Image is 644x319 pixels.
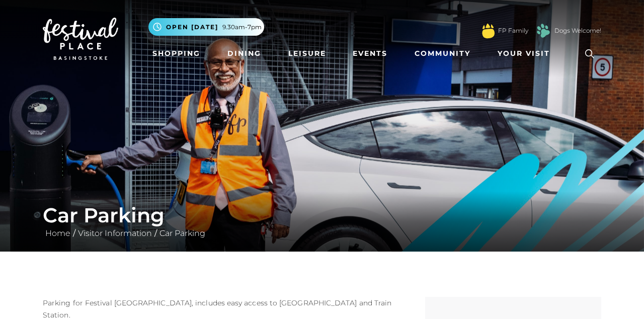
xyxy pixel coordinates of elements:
[222,23,262,32] span: 9.30am-7pm
[157,228,208,238] a: Car Parking
[494,44,559,63] a: Your Visit
[148,44,204,63] a: Shopping
[75,228,154,238] a: Visitor Information
[43,228,73,238] a: Home
[498,26,528,35] a: FP Family
[35,203,609,240] div: / /
[411,44,474,63] a: Community
[223,44,265,63] a: Dining
[43,203,601,227] h1: Car Parking
[43,18,118,60] img: Festival Place Logo
[284,44,330,63] a: Leisure
[498,48,550,59] span: Your Visit
[148,18,264,36] button: Open [DATE] 9.30am-7pm
[349,44,391,63] a: Events
[166,23,218,32] span: Open [DATE]
[554,26,601,35] a: Dogs Welcome!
